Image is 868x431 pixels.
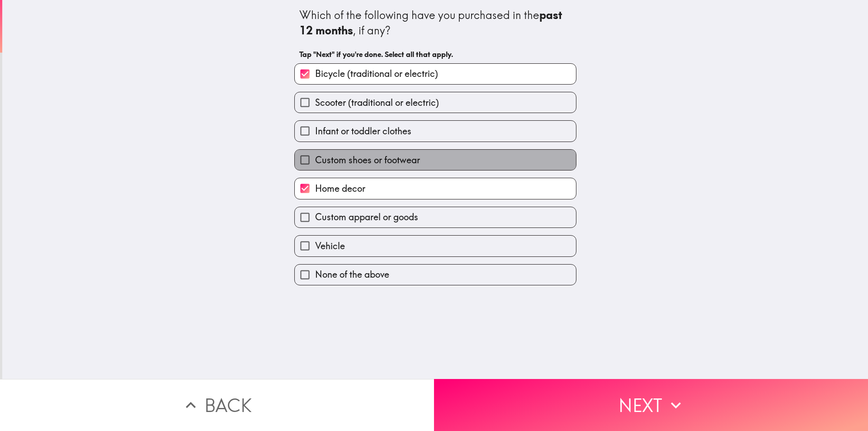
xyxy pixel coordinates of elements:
button: Custom shoes or footwear [295,150,576,170]
span: None of the above [315,268,389,281]
b: past 12 months [299,8,565,37]
span: Bicycle (traditional or electric) [315,67,438,80]
span: Home decor [315,182,365,195]
div: Which of the following have you purchased in the , if any? [299,8,571,38]
button: Next [434,379,868,431]
button: Custom apparel or goods [295,207,576,227]
span: Scooter (traditional or electric) [315,96,439,109]
button: Vehicle [295,236,576,256]
span: Custom apparel or goods [315,211,418,223]
span: Vehicle [315,240,345,252]
h6: Tap "Next" if you're done. Select all that apply. [299,49,571,59]
span: Custom shoes or footwear [315,154,420,166]
button: Bicycle (traditional or electric) [295,64,576,84]
span: Infant or toddler clothes [315,125,411,137]
button: Scooter (traditional or electric) [295,92,576,113]
button: Infant or toddler clothes [295,121,576,141]
button: Home decor [295,178,576,199]
button: None of the above [295,265,576,285]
